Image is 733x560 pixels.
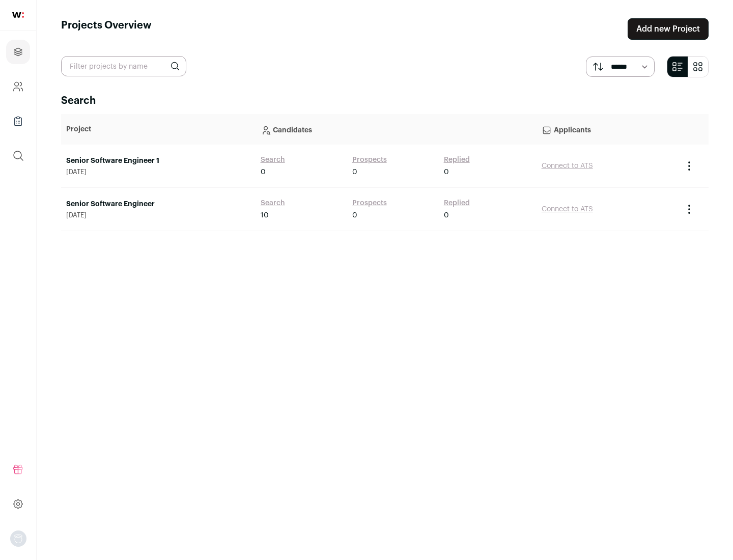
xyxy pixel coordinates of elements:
[61,94,709,108] h2: Search
[66,168,250,176] span: [DATE]
[6,109,30,133] a: Company Lists
[61,18,152,40] h1: Projects Overview
[542,119,673,139] p: Applicants
[352,198,387,208] a: Prospects
[683,203,695,215] button: Project Actions
[10,530,26,547] button: Open dropdown
[352,210,357,220] span: 0
[261,210,269,220] span: 10
[444,210,449,220] span: 0
[261,119,531,139] p: Candidates
[628,18,709,40] a: Add new Project
[6,40,30,64] a: Projects
[66,156,250,166] a: Senior Software Engineer 1
[683,160,695,172] button: Project Actions
[10,530,26,547] img: nopic.png
[352,155,387,165] a: Prospects
[6,74,30,99] a: Company and ATS Settings
[444,198,470,208] a: Replied
[12,12,24,18] img: wellfound-shorthand-0d5821cbd27db2630d0214b213865d53afaa358527fdda9d0ea32b1df1b89c2c.svg
[542,162,593,170] a: Connect to ATS
[352,167,357,177] span: 0
[261,167,266,177] span: 0
[61,56,186,76] input: Filter projects by name
[261,155,285,165] a: Search
[444,167,449,177] span: 0
[444,155,470,165] a: Replied
[66,199,250,209] a: Senior Software Engineer
[542,206,593,213] a: Connect to ATS
[261,198,285,208] a: Search
[66,211,250,219] span: [DATE]
[66,124,250,134] p: Project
